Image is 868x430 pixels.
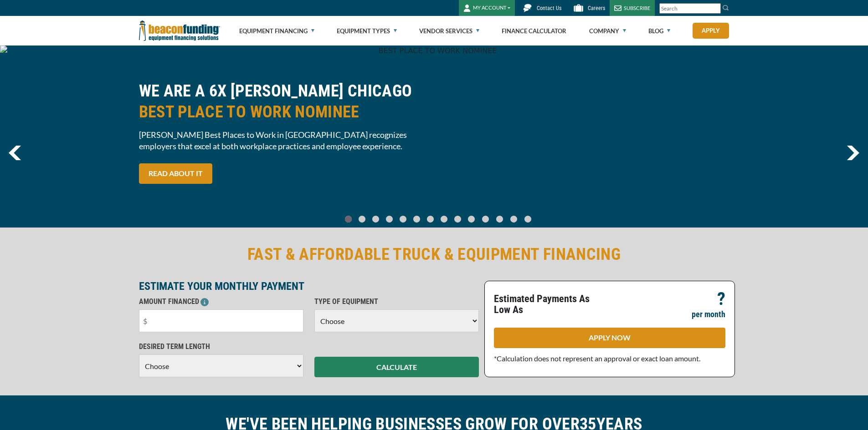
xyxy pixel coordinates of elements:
a: Clear search text [711,5,719,12]
a: Go To Slide 0 [343,215,354,223]
span: Contact Us [537,5,561,11]
a: Go To Slide 8 [452,215,463,223]
a: Vendor Services [419,16,479,46]
p: DESIRED TERM LENGTH [139,341,303,352]
a: Go To Slide 3 [384,215,395,223]
a: READ ABOUT IT [139,163,212,184]
input: $ [139,309,303,332]
a: Go To Slide 2 [370,215,381,223]
a: Go To Slide 12 [508,215,519,223]
h2: WE ARE A 6X [PERSON_NAME] CHICAGO [139,81,429,122]
a: APPLY NOW [494,328,725,348]
p: ESTIMATE YOUR MONTHLY PAYMENT [139,281,479,292]
p: TYPE OF EQUIPMENT [314,296,479,307]
a: Apply [693,23,729,39]
a: next [847,146,859,160]
a: Go To Slide 7 [439,215,450,223]
h2: FAST & AFFORDABLE TRUCK & EQUIPMENT FINANCING [139,244,729,265]
p: AMOUNT FINANCED [139,296,303,307]
p: Estimated Payments As Low As [494,293,604,315]
input: Search [659,3,721,14]
a: Go To Slide 10 [480,215,491,223]
img: Beacon Funding Corporation logo [139,16,220,46]
a: Go To Slide 13 [522,215,534,223]
p: ? [717,293,725,304]
a: Go To Slide 11 [494,215,505,223]
span: Careers [588,5,605,11]
a: Equipment Types [337,16,397,46]
a: Go To Slide 9 [466,215,477,223]
a: Go To Slide 5 [411,215,422,223]
span: [PERSON_NAME] Best Places to Work in [GEOGRAPHIC_DATA] recognizes employers that excel at both wo... [139,129,429,152]
span: BEST PLACE TO WORK NOMINEE [139,101,429,122]
img: Left Navigator [9,146,21,160]
a: Finance Calculator [502,16,566,46]
a: Go To Slide 1 [357,215,368,223]
a: Go To Slide 6 [425,215,436,223]
img: Search [722,4,729,11]
p: per month [692,309,725,320]
span: *Calculation does not represent an approval or exact loan amount. [494,354,700,363]
img: Right Navigator [847,146,859,160]
a: Go To Slide 4 [398,215,409,223]
a: Equipment Financing [239,16,314,46]
a: Company [589,16,626,46]
a: previous [9,146,21,160]
button: CALCULATE [314,357,479,377]
a: Blog [648,16,670,46]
